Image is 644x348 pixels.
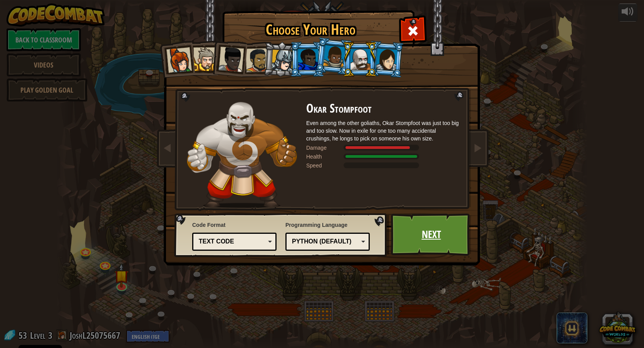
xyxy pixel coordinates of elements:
[285,221,370,229] span: Programming Language
[292,237,359,246] div: Python (Default)
[342,42,377,77] li: Okar Stompfoot
[290,42,325,77] li: Gordon the Stalwart
[306,102,460,115] h2: Okar Stompfoot
[306,162,460,169] div: Moves at 4 meters per second.
[210,39,248,77] li: Lady Ida Justheart
[192,221,277,229] span: Code Format
[199,237,265,246] div: Text code
[158,40,195,78] li: Captain Anya Weston
[306,119,460,142] div: Even among the other goliaths, Okar Stompfoot was just too big and too slow. Now in exile for one...
[237,41,273,77] li: Alejandro the Duelist
[224,22,397,38] h1: Choose Your Hero
[306,162,345,169] div: Speed
[306,153,345,160] div: Health
[306,144,460,152] div: Deals 160% of listed Warrior weapon damage.
[367,41,404,78] li: Illia Shieldsmith
[391,213,471,256] a: Next
[306,144,345,152] div: Damage
[174,213,389,257] img: language-selector-background.png
[306,153,460,160] div: Gains 200% of listed Warrior armor health.
[263,41,300,78] li: Hattori Hanzō
[314,37,352,76] li: Arryn Stonewall
[185,41,220,76] li: Sir Tharin Thunderfist
[187,102,297,208] img: goliath-pose.png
